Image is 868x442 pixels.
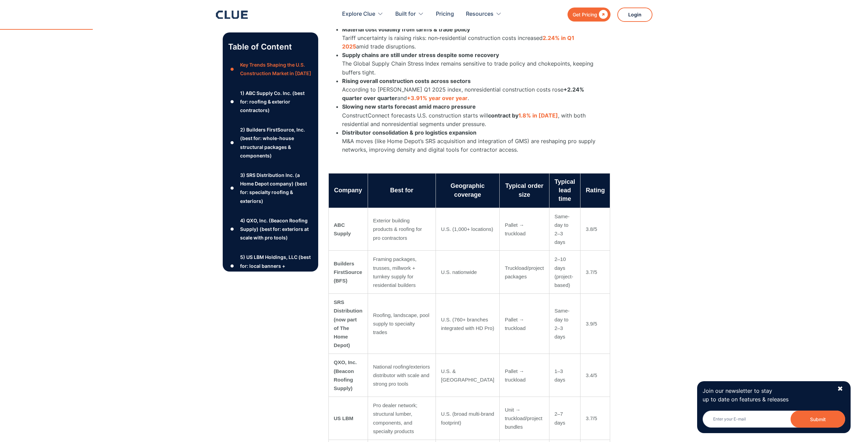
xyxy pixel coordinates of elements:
div: 5) US LBM Holdings, LLC (best for: local banners + components) [240,253,312,279]
li: ConstructConnect forecasts U.S. construction starts will , with both residential and nonresidenti... [342,102,601,128]
li: According to [PERSON_NAME] Q1 2025 index, nonresidential construction costs rose and . [342,77,601,103]
th: Rating [580,173,610,208]
td: U.S. (760+ branches integrated with HD Pro) [436,294,500,354]
div: 2) Builders FirstSource, Inc. (best for: whole-house structural packages & components) [240,125,312,160]
div: ● [228,97,236,107]
td: Pallet → truckload [500,354,549,397]
div: ● [228,261,236,271]
div: Key Trends Shaping the U.S. Construction Market in [DATE] [240,60,312,78]
a: ●2) Builders FirstSource, Inc. (best for: whole-house structural packages & components) [228,125,313,160]
td: U.S. & [GEOGRAPHIC_DATA] [436,354,500,397]
td: 3.7/5 [580,397,610,440]
strong: Rising overall construction costs across sectors [342,78,471,84]
td: Exterior building products & roofing for pro contractors [368,208,436,251]
a: Get Pricing [568,8,610,22]
li: Tariff uncertainty is raising risks: non‑residential construction costs increased amid trade disr... [342,25,601,51]
div: ✖ [837,385,843,393]
strong: Material cost volatility from tariffs & trade policy [342,26,470,33]
div: ● [228,183,236,193]
div: Explore Clue [342,3,375,25]
td: U.S. nationwide [436,251,500,294]
div: Get Pricing [573,10,597,19]
th: Typical lead time [549,173,580,208]
td: Pro dealer network; structural lumber, components, and specialty products [368,397,436,440]
th: Geographic coverage [436,173,500,208]
td: 1–3 days [549,354,580,397]
strong: contract by [488,112,518,119]
td: National roofing/exteriors distributor with scale and strong pro tools [368,354,436,397]
td: QXO, Inc. (Beacon Roofing Supply) [328,354,368,397]
td: U.S. (1,000+ locations) [436,208,500,251]
th: Typical order size [500,173,549,208]
div: 4) QXO, Inc. (Beacon Roofing Supply) (best for: exteriors at scale with pro tools) [240,216,312,242]
td: ABC Supply [328,208,368,251]
div:  [597,10,608,19]
div: Built for [395,3,424,25]
td: Same-day to 2–3 days [549,208,580,251]
a: ●1) ABC Supply Co. Inc. (best for: roofing & exterior contractors) [228,89,313,115]
div: Explore Clue [342,3,383,25]
td: 2–7 days [549,397,580,440]
p: Join our newsletter to stay up to date on features & releases [703,387,831,404]
th: Company [328,173,368,208]
div: 1) ABC Supply Co. Inc. (best for: roofing & exterior contractors) [240,89,312,115]
a: Login [617,8,652,22]
button: Submit [791,411,845,428]
a: ●4) QXO, Inc. (Beacon Roofing Supply) (best for: exteriors at scale with pro tools) [228,216,313,242]
td: SRS Distribution (now part of The Home Depot) [328,294,368,354]
td: 3.8/5 [580,208,610,251]
a: ●3) SRS Distribution Inc. (a Home Depot company) (best for: specialty roofing & exteriors) [228,171,313,205]
strong: Supply chains are still under stress despite some recovery [342,52,499,58]
p: ‍ [328,158,601,166]
div: Resources [466,3,502,25]
a: ●5) US LBM Holdings, LLC (best for: local banners + components) [228,253,313,279]
div: 3) SRS Distribution Inc. (a Home Depot company) (best for: specialty roofing & exteriors) [240,171,312,205]
li: The Global Supply Chain Stress Index remains sensitive to trade policy and chokepoints, keeping b... [342,51,601,77]
td: 3.7/5 [580,251,610,294]
input: Enter your E-mail [703,411,845,428]
a: +3.91% year over year [407,95,468,101]
td: U.S. (broad multi-brand footprint) [436,397,500,440]
td: Truckload/project packages [500,251,549,294]
td: Pallet → truckload [500,208,549,251]
td: Framing packages, trusses, millwork + turnkey supply for residential builders [368,251,436,294]
div: ● [228,138,236,148]
strong: Slowing new starts forecast amid macro pressure [342,103,476,110]
td: Roofing, landscape, pool supply to specialty trades [368,294,436,354]
a: 1.8% in [DATE] [518,112,558,119]
td: 2–10 days (project-based) [549,251,580,294]
td: Same-day to 2–3 days [549,294,580,354]
div: Built for [395,3,416,25]
strong: Distributor consolidation & pro logistics expansion [342,129,476,136]
td: 3.4/5 [580,354,610,397]
td: Pallet → truckload [500,294,549,354]
td: 3.9/5 [580,294,610,354]
a: ●Key Trends Shaping the U.S. Construction Market in [DATE] [228,60,313,78]
td: Builders FirstSource (BFS) [328,251,368,294]
td: US LBM [328,397,368,440]
th: Best for [368,173,436,208]
div: ● [228,224,236,234]
td: Unit → truckload/project bundles [500,397,549,440]
div: Resources [466,3,494,25]
a: Pricing [436,3,454,25]
div: ● [228,64,236,74]
li: M&A moves (like Home Depot’s SRS acquisition and integration of GMS) are reshaping pro supply net... [342,128,601,154]
p: Table of Content [228,41,313,52]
